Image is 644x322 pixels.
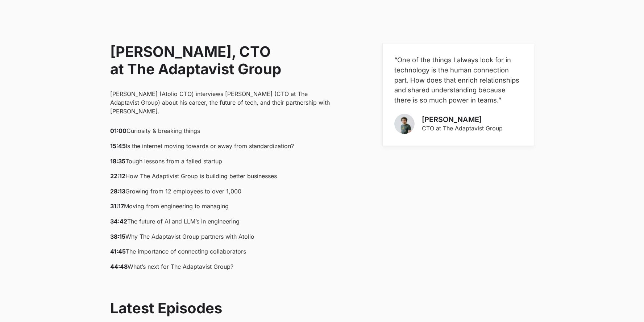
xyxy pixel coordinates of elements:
[110,202,124,210] strong: 31:17
[394,55,522,105] p: “One of the things I always look for in technology is the human connection part. How does that en...
[110,89,337,116] p: [PERSON_NAME] (Atolio CTO) interviews [PERSON_NAME] (CTO at The Adaptavist Group) about his caree...
[110,233,125,240] strong: 38:15
[110,300,534,317] h2: Latest Episodes
[110,263,128,270] strong: 44:48
[422,124,503,133] p: CTO at The Adaptavist Group
[110,172,125,180] strong: 22:12
[110,218,127,225] strong: 34:42
[110,158,125,165] strong: 18:35
[110,188,125,195] strong: 28:13
[608,287,644,322] iframe: Chat Widget
[110,248,126,255] strong: 41:45
[422,115,503,124] h3: [PERSON_NAME]
[110,127,337,270] p: Curiosity & breaking things ‍ Is the internet moving towards or away from standardization? Tough ...
[110,142,126,150] strong: 15:45
[110,43,337,78] h2: [PERSON_NAME], CTO at The Adaptavist Group
[110,127,126,134] strong: 01:00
